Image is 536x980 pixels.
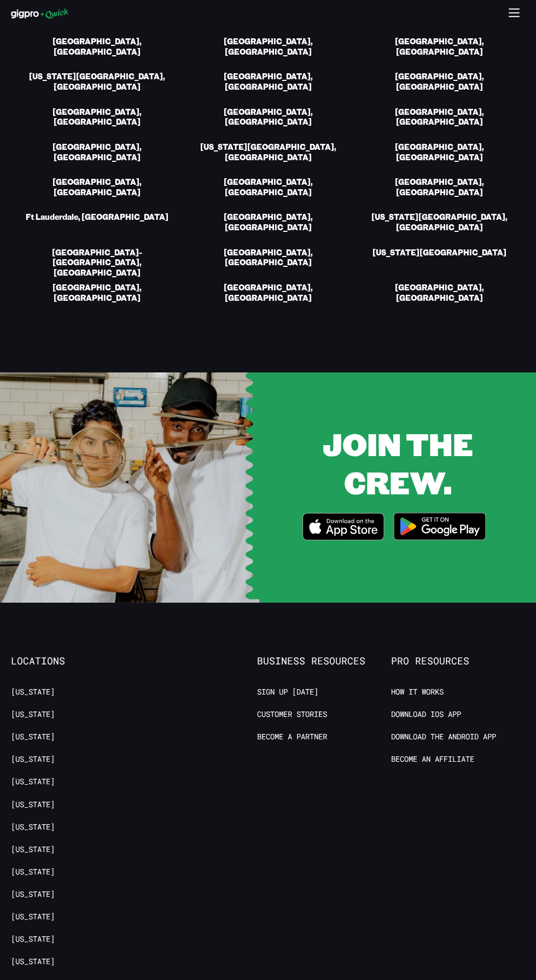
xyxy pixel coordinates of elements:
[257,655,391,667] span: Business Resources
[353,177,525,199] a: [GEOGRAPHIC_DATA], [GEOGRAPHIC_DATA]
[11,709,55,720] a: [US_STATE]
[11,889,55,900] a: [US_STATE]
[391,709,461,720] a: Download IOS App
[11,655,145,667] span: Locations
[11,800,55,810] a: [US_STATE]
[11,777,55,787] a: [US_STATE]
[353,37,525,59] a: [GEOGRAPHIC_DATA], [GEOGRAPHIC_DATA]
[183,142,353,164] a: [US_STATE][GEOGRAPHIC_DATA], [GEOGRAPHIC_DATA]
[391,655,525,667] span: Pro Resources
[353,72,525,94] a: [GEOGRAPHIC_DATA], [GEOGRAPHIC_DATA]
[26,212,168,224] a: Ft Lauderdale, [GEOGRAPHIC_DATA]
[183,177,353,199] a: [GEOGRAPHIC_DATA], [GEOGRAPHIC_DATA]
[11,754,55,765] a: [US_STATE]
[11,283,183,305] a: [GEOGRAPHIC_DATA], [GEOGRAPHIC_DATA]
[11,732,55,742] a: [US_STATE]
[183,107,353,129] a: [GEOGRAPHIC_DATA], [GEOGRAPHIC_DATA]
[11,687,55,697] a: [US_STATE]
[11,822,55,832] a: [US_STATE]
[353,212,525,234] a: [US_STATE][GEOGRAPHIC_DATA], [GEOGRAPHIC_DATA]
[183,37,353,59] a: [GEOGRAPHIC_DATA], [GEOGRAPHIC_DATA]
[257,687,318,697] a: Sign up [DATE]
[11,107,183,129] a: [GEOGRAPHIC_DATA], [GEOGRAPHIC_DATA]
[11,867,55,877] a: [US_STATE]
[353,283,525,305] a: [GEOGRAPHIC_DATA], [GEOGRAPHIC_DATA]
[183,283,353,305] a: [GEOGRAPHIC_DATA], [GEOGRAPHIC_DATA]
[391,687,444,697] a: How it Works
[353,142,525,164] a: [GEOGRAPHIC_DATA], [GEOGRAPHIC_DATA]
[257,732,327,742] a: Become a Partner
[183,72,353,94] a: [GEOGRAPHIC_DATA], [GEOGRAPHIC_DATA]
[353,107,525,129] a: [GEOGRAPHIC_DATA], [GEOGRAPHIC_DATA]
[391,732,496,742] a: Download the Android App
[11,934,55,944] a: [US_STATE]
[11,142,183,164] a: [GEOGRAPHIC_DATA], [GEOGRAPHIC_DATA]
[183,212,353,234] a: [GEOGRAPHIC_DATA], [GEOGRAPHIC_DATA]
[11,956,55,967] a: [US_STATE]
[11,912,55,922] a: [US_STATE]
[323,423,473,503] span: JOIN THE CREW.
[183,248,353,270] a: [GEOGRAPHIC_DATA], [GEOGRAPHIC_DATA]
[11,37,183,59] a: [GEOGRAPHIC_DATA], [GEOGRAPHIC_DATA]
[372,248,506,259] a: [US_STATE][GEOGRAPHIC_DATA]
[11,844,55,855] a: [US_STATE]
[257,709,327,720] a: Customer stories
[387,506,493,547] img: Get it on Google Play
[11,248,183,279] a: [GEOGRAPHIC_DATA]-[GEOGRAPHIC_DATA], [GEOGRAPHIC_DATA]
[391,754,474,765] a: Become an Affiliate
[11,72,183,94] a: [US_STATE][GEOGRAPHIC_DATA], [GEOGRAPHIC_DATA]
[11,177,183,199] a: [GEOGRAPHIC_DATA], [GEOGRAPHIC_DATA]
[302,513,384,544] a: Download on the App Store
